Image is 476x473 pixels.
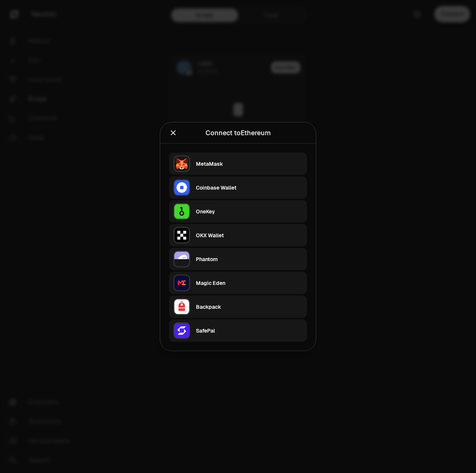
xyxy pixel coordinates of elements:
div: Backpack [196,303,302,311]
div: MetaMask [196,160,302,168]
img: MetaMask [174,156,190,172]
img: Magic Eden [174,275,190,291]
button: OKX WalletOKX Wallet [169,224,307,247]
div: OneKey [196,208,302,215]
button: OneKeyOneKey [169,200,307,223]
img: SafePal [174,323,190,339]
button: SafePalSafePal [169,320,307,342]
img: Backpack [174,299,190,315]
div: OKX Wallet [196,232,302,239]
div: SafePal [196,327,302,334]
button: Close [169,128,177,138]
div: Connect to Ethereum [206,128,271,138]
button: Magic EdenMagic Eden [169,272,307,294]
img: Phantom [174,251,190,267]
button: MetaMaskMetaMask [169,153,307,175]
button: PhantomPhantom [169,248,307,270]
div: Magic Eden [196,279,302,287]
img: OKX Wallet [174,227,190,244]
button: Coinbase WalletCoinbase Wallet [169,177,307,199]
button: BackpackBackpack [169,296,307,318]
div: Coinbase Wallet [196,184,302,191]
img: Coinbase Wallet [174,180,190,196]
img: OneKey [174,203,190,220]
div: Phantom [196,255,302,263]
